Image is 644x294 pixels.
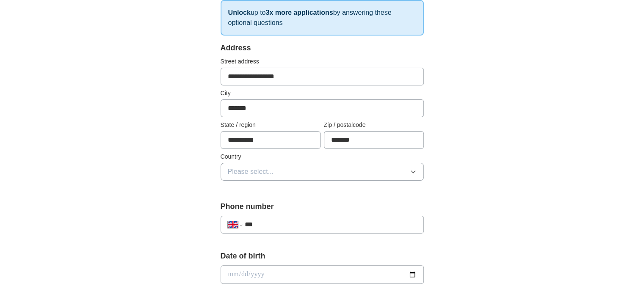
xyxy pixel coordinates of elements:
[324,121,424,129] label: Zip / postalcode
[228,9,251,16] strong: Unlock
[221,121,321,129] label: State / region
[221,250,424,262] label: Date of birth
[221,42,424,54] div: Address
[221,89,424,98] label: City
[221,163,424,181] button: Please select...
[265,9,333,16] strong: 3x more applications
[221,201,424,212] label: Phone number
[221,57,424,66] label: Street address
[221,152,424,161] label: Country
[228,167,274,177] span: Please select...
